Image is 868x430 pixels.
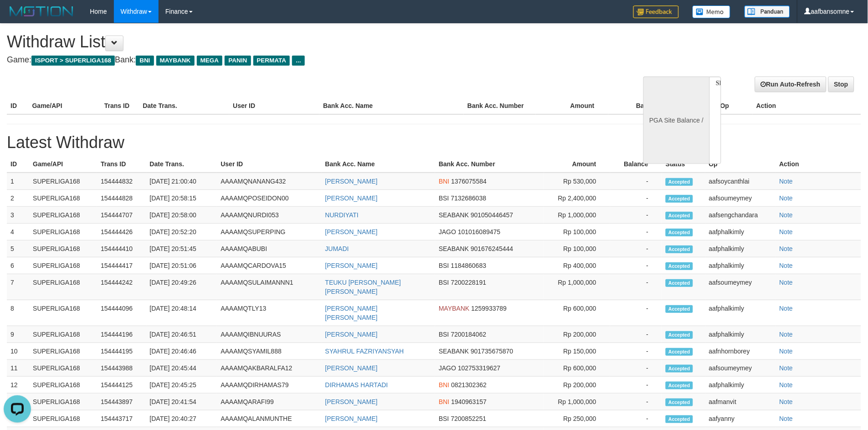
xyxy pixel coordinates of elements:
[780,228,793,235] a: Note
[97,241,146,257] td: 154444410
[7,377,29,394] td: 12
[666,348,693,356] span: Accepted
[7,33,570,51] h1: Withdraw List
[610,377,662,394] td: -
[325,262,378,269] a: [PERSON_NAME]
[29,360,97,377] td: SUPERLIGA168
[439,381,449,389] span: BNI
[7,224,29,241] td: 4
[451,195,487,202] span: 7132686038
[544,343,610,360] td: Rp 150,000
[451,262,487,269] span: 1184860683
[610,394,662,410] td: -
[97,224,146,241] td: 154444426
[217,326,321,343] td: AAAAMQIBNUURAS
[458,228,500,235] span: 101016089475
[439,398,449,405] span: BNI
[828,77,854,92] a: Stop
[97,377,146,394] td: 154444125
[7,156,29,173] th: ID
[325,364,378,372] a: [PERSON_NAME]
[7,360,29,377] td: 11
[780,364,793,372] a: Note
[610,207,662,224] td: -
[666,365,693,373] span: Accepted
[780,279,793,286] a: Note
[780,381,793,389] a: Note
[544,300,610,326] td: Rp 600,000
[7,56,570,65] h4: Game: Bank:
[610,326,662,343] td: -
[146,410,217,427] td: [DATE] 20:40:27
[753,97,861,114] th: Action
[217,410,321,427] td: AAAAMQALANMUNTHE
[780,348,793,355] a: Note
[97,360,146,377] td: 154443988
[29,300,97,326] td: SUPERLIGA168
[217,224,321,241] td: AAAAMQSUPERPING
[705,257,776,274] td: aafphalkimly
[666,279,693,287] span: Accepted
[780,305,793,312] a: Note
[610,224,662,241] td: -
[146,257,217,274] td: [DATE] 20:51:06
[97,274,146,300] td: 154444242
[217,274,321,300] td: AAAAMQSULAIMANNN1
[705,156,776,173] th: Op
[101,97,139,114] th: Trans ID
[705,274,776,300] td: aafsoumeymey
[666,331,693,339] span: Accepted
[633,5,679,18] img: Feedback.jpg
[7,326,29,343] td: 9
[29,224,97,241] td: SUPERLIGA168
[544,274,610,300] td: Rp 1,000,000
[705,224,776,241] td: aafphalkimly
[97,343,146,360] td: 154444195
[325,279,401,295] a: TEUKU [PERSON_NAME] [PERSON_NAME]
[536,97,608,114] th: Amount
[97,394,146,410] td: 154443897
[325,178,378,185] a: [PERSON_NAME]
[705,377,776,394] td: aafphalkimly
[439,415,449,422] span: BSI
[666,229,693,236] span: Accepted
[217,257,321,274] td: AAAAMQCARDOVA15
[7,257,29,274] td: 6
[253,56,290,66] span: PERMATA
[439,245,469,252] span: SEABANK
[29,257,97,274] td: SUPERLIGA168
[325,331,378,338] a: [PERSON_NAME]
[29,97,101,114] th: Game/API
[544,377,610,394] td: Rp 200,000
[146,360,217,377] td: [DATE] 20:45:44
[780,415,793,422] a: Note
[610,156,662,173] th: Balance
[610,257,662,274] td: -
[97,326,146,343] td: 154444196
[439,305,469,312] span: MAYBANK
[97,156,146,173] th: Trans ID
[325,381,388,389] a: DIRHAMAS HARTADI
[610,274,662,300] td: -
[471,211,513,219] span: 901050446457
[544,257,610,274] td: Rp 400,000
[97,190,146,207] td: 154444828
[146,300,217,326] td: [DATE] 20:48:14
[439,178,449,185] span: BNI
[666,305,693,313] span: Accepted
[464,97,536,114] th: Bank Acc. Number
[97,300,146,326] td: 154444096
[471,348,513,355] span: 901735675870
[217,343,321,360] td: AAAAMQSYAMIL888
[146,173,217,190] td: [DATE] 21:00:40
[29,343,97,360] td: SUPERLIGA168
[139,97,229,114] th: Date Trans.
[705,190,776,207] td: aafsoumeymey
[666,195,693,203] span: Accepted
[29,326,97,343] td: SUPERLIGA168
[217,173,321,190] td: AAAAMQNANANG432
[7,300,29,326] td: 8
[666,212,693,220] span: Accepted
[662,156,705,173] th: Status
[325,398,378,405] a: [PERSON_NAME]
